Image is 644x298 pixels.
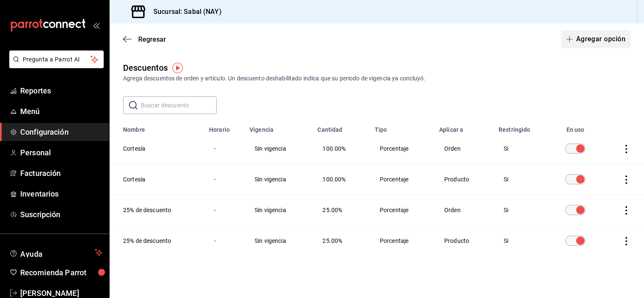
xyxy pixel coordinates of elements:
th: 25% de descuento [110,226,204,256]
div: Descuentos [123,61,168,74]
span: Suscripción [20,209,102,220]
span: Regresar [138,35,166,43]
td: Porcentaje [370,226,434,256]
td: Porcentaje [370,164,434,195]
td: Si [494,226,549,256]
td: Sin vigencia [244,195,312,226]
span: Inventarios [20,188,102,200]
img: Tooltip marker [172,63,183,73]
th: En uso [549,121,602,133]
button: actions [622,145,631,153]
span: Configuración [20,126,102,138]
button: Regresar [123,35,166,43]
span: 100.00% [322,145,346,152]
span: 100.00% [322,176,346,183]
td: Porcentaje [370,133,434,164]
span: 25.00% [322,237,342,244]
button: Pregunta a Parrot AI [9,51,104,68]
button: open_drawer_menu [93,22,99,29]
th: 25% de descuento [110,195,204,226]
h3: Sucursal: Sabal (NAY) [147,7,222,17]
button: actions [622,206,631,215]
th: Aplicar a [434,121,494,133]
td: - [204,133,244,164]
span: Menú [20,106,102,117]
td: - [204,226,244,256]
td: Orden [434,195,494,226]
td: Si [494,133,549,164]
th: Cortesia [110,164,204,195]
th: Vigencia [244,121,312,133]
td: Sin vigencia [244,164,312,195]
span: 25.00% [322,207,342,213]
span: Recomienda Parrot [20,267,102,278]
button: Agregar opción [561,30,631,48]
button: actions [622,237,631,245]
th: Cantidad [312,121,369,133]
td: Sin vigencia [244,226,312,256]
td: Porcentaje [370,195,434,226]
span: Personal [20,147,102,158]
table: discountsTable [110,121,644,256]
button: actions [622,176,631,184]
td: Orden [434,133,494,164]
th: Cortesía [110,133,204,164]
th: Tipo [370,121,434,133]
th: Restringido [494,121,549,133]
input: Buscar descuento [141,97,217,114]
td: Producto [434,164,494,195]
th: Horario [204,121,244,133]
td: - [204,195,244,226]
span: Reportes [20,85,102,96]
td: Producto [434,226,494,256]
span: Pregunta a Parrot AI [23,55,91,64]
td: Si [494,195,549,226]
td: Si [494,164,549,195]
td: Sin vigencia [244,133,312,164]
span: Ayuda [20,247,91,258]
span: Facturación [20,168,102,179]
div: Agrega descuentos de orden y artículo. Un descuento deshabilitado indica que su periodo de vigenc... [123,74,631,83]
td: - [204,164,244,195]
a: Pregunta a Parrot AI [6,61,104,70]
